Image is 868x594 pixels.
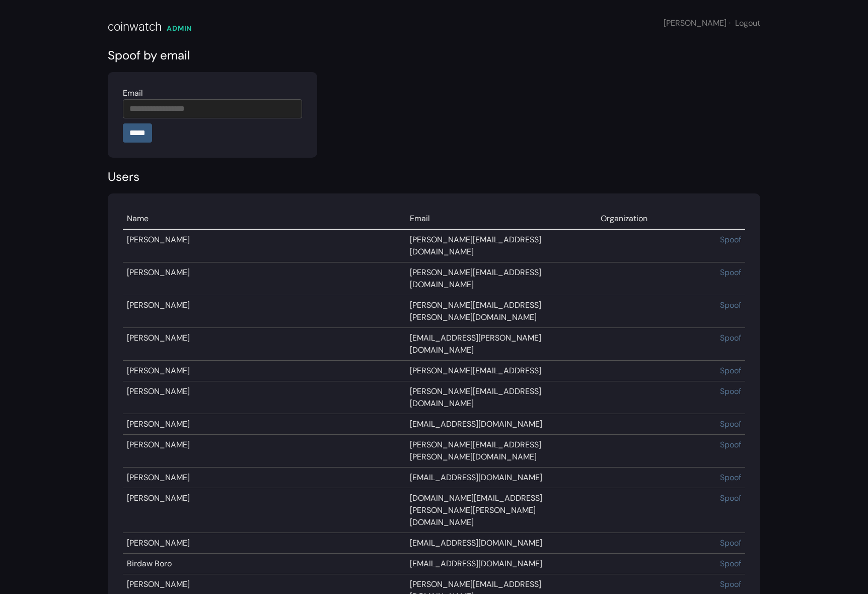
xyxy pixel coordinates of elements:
a: Spoof [720,300,741,310]
a: Spoof [720,493,741,503]
td: Name [123,209,406,229]
td: [PERSON_NAME] [123,381,406,414]
div: [PERSON_NAME] [664,17,760,29]
div: Spoof by email [108,46,760,64]
a: Spoof [720,419,741,429]
a: Spoof [720,365,741,376]
a: Spoof [720,558,741,569]
a: Spoof [720,472,741,483]
td: [PERSON_NAME] [123,533,406,554]
a: Spoof [720,333,741,343]
td: [PERSON_NAME] [123,229,406,262]
div: ADMIN [167,23,192,34]
td: [PERSON_NAME] [123,295,406,328]
td: [EMAIL_ADDRESS][DOMAIN_NAME] [406,468,597,488]
td: [EMAIL_ADDRESS][DOMAIN_NAME] [406,414,597,435]
td: [PERSON_NAME] [123,262,406,295]
a: Spoof [720,538,741,548]
a: Spoof [720,234,741,245]
td: [PERSON_NAME] [123,414,406,435]
td: [DOMAIN_NAME][EMAIL_ADDRESS][PERSON_NAME][PERSON_NAME][DOMAIN_NAME] [406,488,597,533]
td: [PERSON_NAME] [123,488,406,533]
td: [EMAIL_ADDRESS][DOMAIN_NAME] [406,554,597,574]
td: [PERSON_NAME][EMAIL_ADDRESS][PERSON_NAME][DOMAIN_NAME] [406,435,597,468]
a: Spoof [720,386,741,397]
td: [PERSON_NAME][EMAIL_ADDRESS][PERSON_NAME][DOMAIN_NAME] [406,295,597,328]
td: [PERSON_NAME][EMAIL_ADDRESS][DOMAIN_NAME] [406,229,597,262]
td: [PERSON_NAME] [123,435,406,468]
span: · [729,18,731,28]
td: [PERSON_NAME] [123,328,406,361]
td: [PERSON_NAME][EMAIL_ADDRESS] [406,361,597,381]
td: [EMAIL_ADDRESS][DOMAIN_NAME] [406,533,597,554]
a: Logout [735,18,760,28]
a: Spoof [720,579,741,589]
div: coinwatch [108,18,162,36]
td: [PERSON_NAME][EMAIL_ADDRESS][DOMAIN_NAME] [406,262,597,295]
div: Users [108,168,760,186]
td: Birdaw Boro [123,554,406,574]
td: Email [406,209,597,229]
label: Email [123,87,143,99]
td: [EMAIL_ADDRESS][PERSON_NAME][DOMAIN_NAME] [406,328,597,361]
td: [PERSON_NAME] [123,361,406,381]
a: Spoof [720,439,741,450]
td: [PERSON_NAME][EMAIL_ADDRESS][DOMAIN_NAME] [406,381,597,414]
td: Organization [597,209,716,229]
td: [PERSON_NAME] [123,468,406,488]
a: Spoof [720,267,741,278]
